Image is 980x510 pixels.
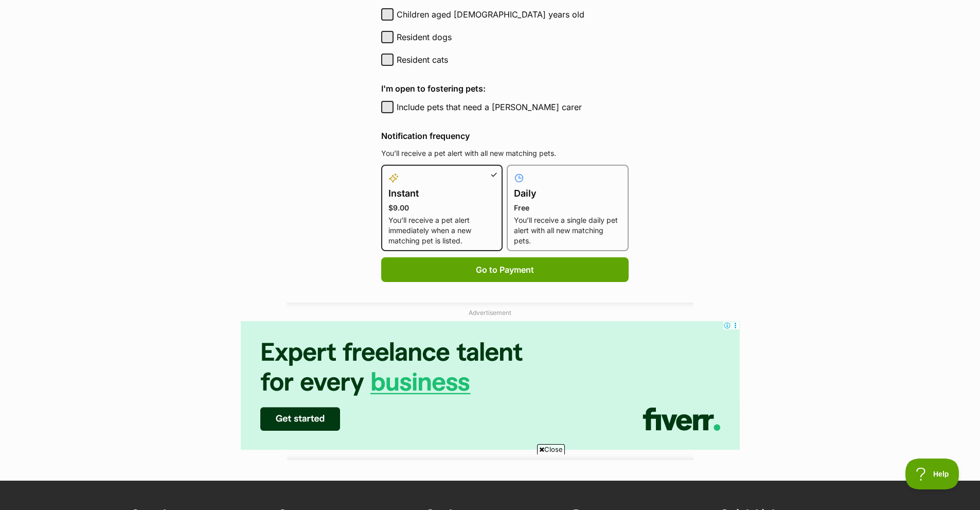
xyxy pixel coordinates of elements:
[514,203,621,213] p: Free
[514,186,621,201] h4: Daily
[397,8,629,21] label: Children aged [DEMOGRAPHIC_DATA] years old
[381,82,629,95] h4: I'm open to fostering pets:
[476,263,534,276] span: Go to Payment
[381,148,629,159] p: You’ll receive a pet alert with all new matching pets.
[537,444,565,454] span: Close
[388,215,496,246] p: You’ll receive a pet alert immediately when a new matching pet is listed.
[388,186,496,201] h4: Instant
[397,54,629,66] label: Resident cats
[388,203,496,213] p: $9.00
[397,101,629,113] label: Include pets that need a [PERSON_NAME] carer
[381,130,629,142] h4: Notification frequency
[303,459,678,505] iframe: Advertisement
[905,459,959,489] iframe: Help Scout Beacon - Open
[241,321,740,450] iframe: Advertisement
[287,303,693,461] div: Advertisement
[514,215,621,246] p: You’ll receive a single daily pet alert with all new matching pets.
[397,31,629,43] label: Resident dogs
[381,257,629,282] button: Go to Payment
